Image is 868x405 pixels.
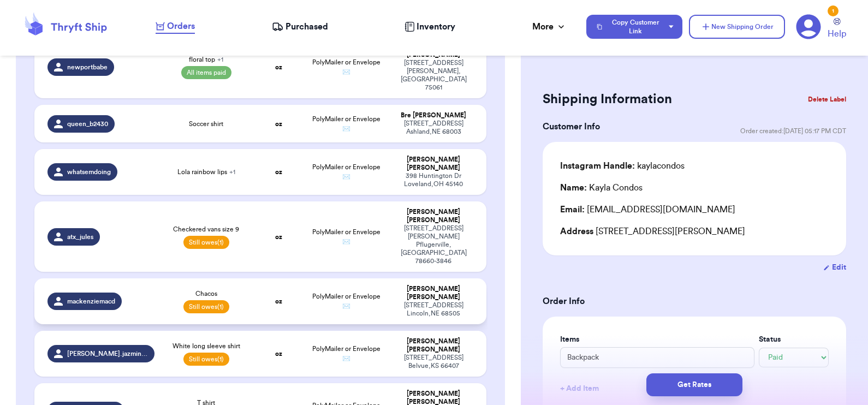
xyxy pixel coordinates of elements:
[543,91,672,108] h2: Shipping Information
[181,66,231,79] span: All items paid
[532,20,567,33] div: More
[312,116,381,132] span: PolyMailer or Envelope ✉️
[796,14,821,39] a: 1
[560,183,587,192] span: Name:
[759,334,829,345] label: Status
[275,64,282,70] strong: oz
[560,162,635,170] span: Instagram Handle:
[405,20,455,33] a: Inventory
[229,169,235,175] span: + 1
[394,172,473,188] div: 398 Huntington Dr Loveland , OH 45140
[586,15,682,39] button: Copy Customer Link
[173,342,240,350] span: White long sleeve shirt
[183,300,229,313] span: Still owes (1)
[828,5,839,16] div: 1
[275,169,282,175] strong: oz
[394,354,473,370] div: [STREET_ADDRESS] Belvue , KS 66407
[67,120,108,128] span: queen_b2430
[560,181,643,194] div: Kayla Condos
[67,349,148,358] span: [PERSON_NAME].jazmingpe
[560,203,829,216] div: [EMAIL_ADDRESS][DOMAIN_NAME]
[560,334,754,345] label: Items
[740,127,846,135] span: Order created: [DATE] 05:17 PM CDT
[560,225,829,238] div: [STREET_ADDRESS][PERSON_NAME]
[543,295,846,308] h3: Order Info
[394,111,473,120] div: Bre [PERSON_NAME]
[646,373,742,396] button: Get Rates
[167,20,195,33] span: Orders
[67,168,111,176] span: whatsemdoing
[560,227,593,236] span: Address
[217,56,223,63] span: + 1
[189,120,223,128] span: Soccer shirt
[394,224,473,265] div: [STREET_ADDRESS][PERSON_NAME] Pflugerville , [GEOGRAPHIC_DATA] 78660-3846
[183,236,229,249] span: Still owes (1)
[394,59,473,92] div: [STREET_ADDRESS] [PERSON_NAME] , [GEOGRAPHIC_DATA] 75061
[560,205,585,214] span: Email:
[195,289,217,298] span: Chacos
[275,350,282,357] strong: oz
[312,229,381,245] span: PolyMailer or Envelope ✉️
[275,121,282,127] strong: oz
[275,234,282,240] strong: oz
[173,225,239,234] span: Checkered vans size 9
[312,293,381,309] span: PolyMailer or Envelope ✉️
[189,55,223,64] span: floral top
[394,120,473,136] div: [STREET_ADDRESS] Ashland , NE 68003
[394,208,473,224] div: [PERSON_NAME] [PERSON_NAME]
[275,298,282,305] strong: oz
[67,63,108,72] span: newportbabe
[828,18,846,40] a: Help
[183,353,229,366] span: Still owes (1)
[689,15,785,39] button: New Shipping Order
[417,20,455,33] span: Inventory
[312,346,381,362] span: PolyMailer or Envelope ✉️
[394,285,473,301] div: [PERSON_NAME] [PERSON_NAME]
[560,159,685,172] div: kaylacondos
[177,168,235,176] span: Lola rainbow lips
[394,156,473,172] div: [PERSON_NAME] [PERSON_NAME]
[543,120,600,133] h3: Customer Info
[312,164,381,180] span: PolyMailer or Envelope ✉️
[828,27,846,40] span: Help
[312,59,381,75] span: PolyMailer or Envelope ✉️
[272,20,328,33] a: Purchased
[156,20,195,34] a: Orders
[804,87,851,111] button: Delete Label
[394,337,473,354] div: [PERSON_NAME] [PERSON_NAME]
[394,301,473,318] div: [STREET_ADDRESS] Lincoln , NE 68505
[823,262,846,273] button: Edit
[67,297,115,306] span: mackenziemacd
[67,233,93,241] span: atx_jules
[286,20,328,33] span: Purchased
